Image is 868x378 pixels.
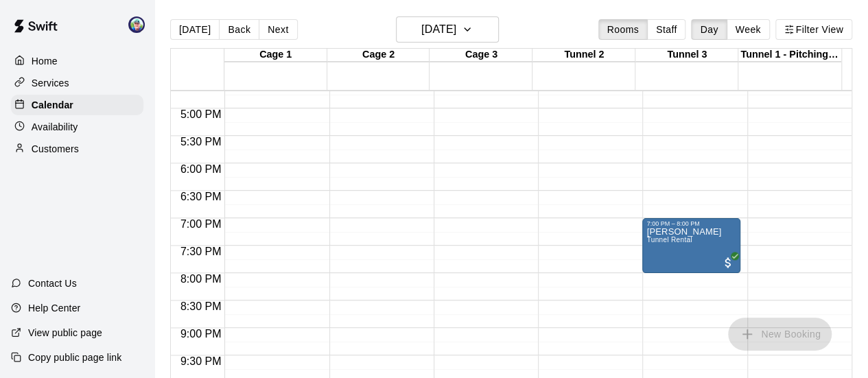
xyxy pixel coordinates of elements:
div: 7:00 PM – 8:00 PM: Buddy Custer [642,218,740,273]
div: 7:00 PM – 8:00 PM [646,220,736,227]
span: 5:00 PM [177,108,225,120]
span: 8:00 PM [177,273,225,285]
div: Tunnel 1 - Pitching Machine [738,49,841,62]
span: 5:30 PM [177,136,225,147]
span: You don't have the permission to add bookings [728,327,832,339]
span: 7:00 PM [177,218,225,230]
span: 7:30 PM [177,246,225,257]
button: Back [219,19,259,40]
div: Buddy Custer [126,11,154,38]
button: Rooms [598,19,648,40]
p: Help Center [28,301,80,315]
button: [DATE] [396,16,499,43]
a: Calendar [11,95,143,115]
div: Cage 2 [327,49,430,62]
span: 8:30 PM [177,300,225,312]
a: Availability [11,117,143,137]
a: Services [11,73,143,93]
a: Home [11,51,143,71]
button: Week [727,19,770,40]
p: View public page [28,326,102,340]
img: Buddy Custer [128,16,145,33]
p: Copy public page link [28,351,121,364]
h6: [DATE] [421,20,456,39]
div: Cage 3 [430,49,532,62]
button: Day [691,19,727,40]
button: Filter View [775,19,852,40]
div: Tunnel 3 [635,49,738,62]
p: Availability [32,120,78,134]
div: Tunnel 2 [532,49,635,62]
p: Calendar [32,98,73,112]
p: Customers [32,142,79,156]
span: Tunnel Rental [646,236,692,244]
p: Home [32,54,58,68]
span: 9:30 PM [177,355,225,367]
button: [DATE] [170,19,220,40]
span: 6:00 PM [177,163,225,175]
p: Services [32,76,69,90]
a: Customers [11,139,143,159]
span: 6:30 PM [177,191,225,202]
div: Cage 1 [224,49,327,62]
span: 9:00 PM [177,328,225,340]
span: All customers have paid [721,256,735,270]
p: Contact Us [28,276,77,290]
button: Next [259,19,297,40]
button: Staff [647,19,686,40]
